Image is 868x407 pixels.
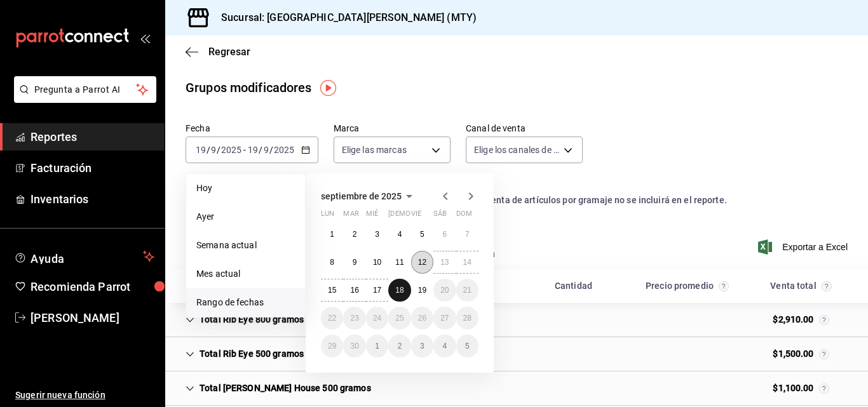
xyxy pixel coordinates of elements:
button: 7 de septiembre de 2025 [456,223,478,246]
abbr: jueves [388,210,463,223]
div: Cell [763,308,839,331]
svg: Precio promedio = total artículos / cantidad [719,281,729,291]
div: Cell [450,384,470,394]
input: ---- [220,145,242,155]
abbr: 6 de septiembre de 2025 [442,230,447,239]
span: Reportes [31,128,154,145]
h3: Sucursal: [GEOGRAPHIC_DATA][PERSON_NAME] (MTY) [211,10,477,25]
button: 17 de septiembre de 2025 [366,279,388,302]
span: Ayer [196,210,295,224]
div: Row [165,337,868,371]
button: Regresar [186,46,250,58]
abbr: 24 de septiembre de 2025 [373,314,381,323]
button: 18 de septiembre de 2025 [388,279,410,302]
button: Pregunta a Parrot AI [14,76,156,103]
span: Recomienda Parrot [31,278,154,295]
button: 16 de septiembre de 2025 [343,279,365,302]
button: 21 de septiembre de 2025 [456,279,478,302]
span: Facturación [31,159,154,177]
abbr: 19 de septiembre de 2025 [418,286,426,295]
abbr: 23 de septiembre de 2025 [350,314,358,323]
label: Canal de venta [466,124,583,133]
label: Marca [334,124,451,133]
input: -- [263,145,269,155]
button: 5 de octubre de 2025 [456,335,478,357]
div: Cell [175,342,314,366]
button: open_drawer_menu [140,33,150,43]
button: 6 de septiembre de 2025 [433,223,456,246]
abbr: sábado [433,210,447,223]
button: 12 de septiembre de 2025 [411,251,433,274]
span: [PERSON_NAME] [31,309,154,326]
button: 27 de septiembre de 2025 [433,307,456,330]
div: HeadCell [517,274,630,298]
button: 23 de septiembre de 2025 [343,307,365,330]
abbr: 29 de septiembre de 2025 [328,342,336,350]
button: 10 de septiembre de 2025 [366,251,388,274]
span: Elige las marcas [342,143,407,156]
button: 9 de septiembre de 2025 [343,251,365,274]
button: 1 de septiembre de 2025 [321,223,343,246]
span: Sugerir nueva función [15,389,154,402]
button: 19 de septiembre de 2025 [411,279,433,302]
button: 14 de septiembre de 2025 [456,251,478,274]
button: 5 de septiembre de 2025 [411,223,433,246]
span: Rango de fechas [196,296,295,309]
svg: Venta total = venta de artículos + venta grupos modificadores [819,349,829,359]
div: Cell [763,342,839,366]
button: 3 de octubre de 2025 [411,335,433,357]
abbr: 3 de septiembre de 2025 [375,230,379,239]
img: Tooltip marker [320,80,336,96]
button: septiembre de 2025 [321,189,417,204]
abbr: 27 de septiembre de 2025 [440,314,449,323]
abbr: 5 de septiembre de 2025 [420,230,424,239]
span: / [269,145,273,155]
abbr: 1 de octubre de 2025 [375,342,379,350]
span: Mes actual [196,267,295,281]
abbr: 21 de septiembre de 2025 [463,286,471,295]
span: Inventarios [31,190,154,208]
span: Elige los canales de venta [474,143,559,156]
div: Cell [677,384,698,394]
abbr: domingo [456,210,472,223]
abbr: lunes [321,210,334,223]
abbr: 12 de septiembre de 2025 [418,258,426,267]
abbr: 2 de octubre de 2025 [398,342,402,350]
span: / [207,145,210,155]
div: Row [165,371,868,406]
div: Cell [564,349,584,359]
abbr: 5 de octubre de 2025 [465,342,470,350]
div: Cell [564,315,584,325]
button: 20 de septiembre de 2025 [433,279,456,302]
abbr: 18 de septiembre de 2025 [395,286,403,295]
abbr: 30 de septiembre de 2025 [350,342,358,350]
button: 2 de octubre de 2025 [388,335,410,357]
button: 26 de septiembre de 2025 [411,307,433,330]
span: Regresar [208,46,250,58]
abbr: 4 de octubre de 2025 [442,342,447,350]
div: Cell [677,349,698,359]
button: 28 de septiembre de 2025 [456,307,478,330]
abbr: 25 de septiembre de 2025 [395,314,403,323]
span: / [217,145,220,155]
button: 24 de septiembre de 2025 [366,307,388,330]
abbr: 7 de septiembre de 2025 [465,230,470,239]
a: Pregunta a Parrot AI [9,92,156,105]
abbr: miércoles [366,210,378,223]
svg: Venta total = venta de artículos + venta grupos modificadores [819,384,829,394]
input: -- [210,145,217,155]
button: 1 de octubre de 2025 [366,335,388,357]
input: -- [195,145,207,155]
button: 29 de septiembre de 2025 [321,335,343,357]
abbr: 17 de septiembre de 2025 [373,286,381,295]
span: - [243,145,246,155]
button: 11 de septiembre de 2025 [388,251,410,274]
span: Hoy [196,182,295,195]
abbr: 28 de septiembre de 2025 [463,314,471,323]
div: Row [165,303,868,337]
div: Cell [763,377,839,400]
div: HeadCell [744,274,858,298]
button: 8 de septiembre de 2025 [321,251,343,274]
abbr: 14 de septiembre de 2025 [463,258,471,267]
div: Cell [564,384,584,394]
